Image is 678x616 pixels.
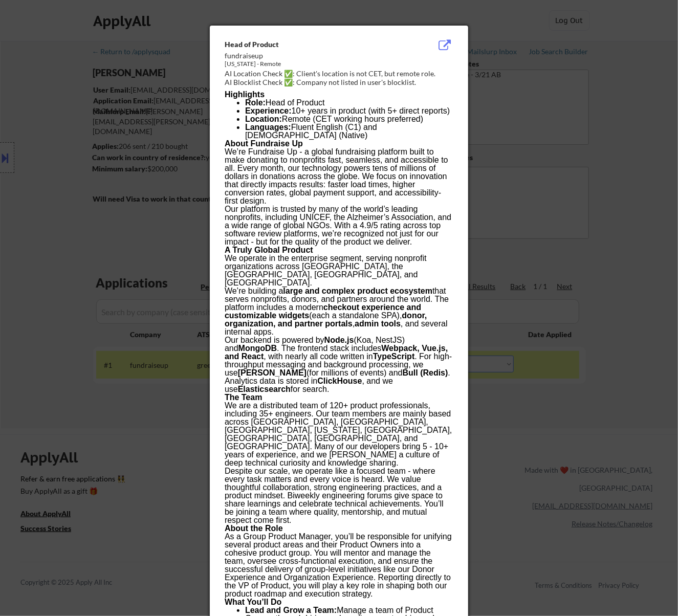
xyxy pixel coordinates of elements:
[225,246,313,254] strong: A Truly Global Product
[225,148,453,205] p: We’re Fundraise Up - a global fundraising platform built to make donating to nonprofits fast, sea...
[225,311,427,328] strong: donor, organization, and partner portals
[225,402,453,467] p: We are a distributed team of 120+ product professionals, including 35+ engineers. Our team member...
[324,336,354,344] strong: Node.js
[283,287,432,295] strong: large and complex product ecosystem
[225,39,402,50] div: Head of Product
[245,98,266,107] strong: Role:
[245,123,453,140] li: Fluent English (C1) and [DEMOGRAPHIC_DATA] (Native)
[225,60,402,69] div: [US_STATE] - Remote
[225,533,453,598] p: As a Group Product Manager, you’ll be responsible for unifying several product areas and their Pr...
[245,106,292,115] strong: Experience:
[245,99,453,107] li: Head of Product
[225,139,303,148] strong: About Fundraise Up
[225,69,457,79] div: AI Location Check ✅: Client's location is not CET, but remote role.
[373,352,415,361] strong: TypeScript
[238,344,277,353] strong: MongoDB
[225,524,283,533] strong: About the Role
[225,205,453,246] p: Our platform is trusted by many of the world’s leading nonprofits, including UNICEF, the Alzheime...
[225,336,453,393] p: Our backend is powered by (Koa, NestJS) and . The frontend stack includes , with nearly all code ...
[403,368,448,377] strong: Bull (Redis)
[245,123,291,131] strong: Languages:
[238,385,291,393] strong: Elasticsearch
[245,107,453,115] li: 10+ years in product (with 5+ direct reports)
[355,319,401,328] strong: admin tools
[238,368,307,377] strong: [PERSON_NAME]
[225,598,281,606] strong: What You’ll Do
[245,115,282,123] strong: Location:
[225,90,265,99] strong: Highlights
[225,303,421,320] strong: checkout experience and customizable widgets
[225,393,263,402] strong: The Team
[245,115,453,123] li: Remote (CET working hours preferred)
[225,254,453,287] p: We operate in the enterprise segment, serving nonprofit organizations across [GEOGRAPHIC_DATA], t...
[225,287,453,336] p: We’re building a that serves nonprofits, donors, and partners around the world. The platform incl...
[225,344,448,361] strong: Webpack, Vue.js, and React
[245,606,337,614] strong: Lead and Grow a Team:
[225,77,457,87] div: AI Blocklist Check ✅: Company not listed in user's blocklist.
[225,467,453,524] p: Despite our scale, we operate like a focused team - where every task matters and every voice is h...
[225,51,402,61] div: fundraiseup
[317,377,362,385] strong: ClickHouse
